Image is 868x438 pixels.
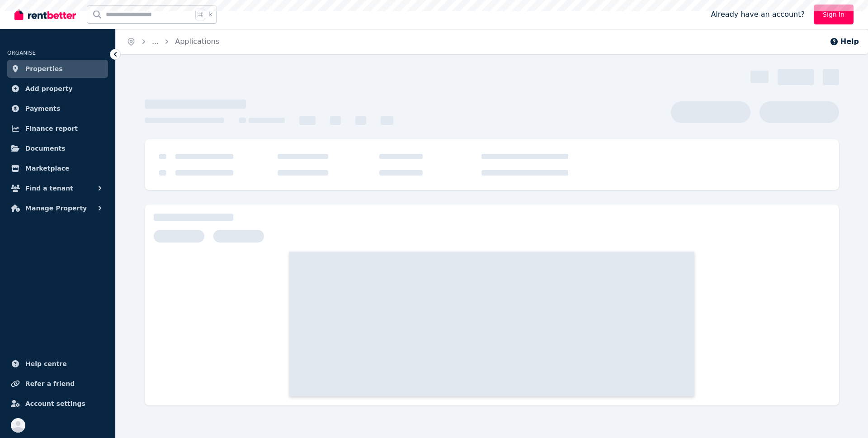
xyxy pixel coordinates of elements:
a: Add property [7,80,108,98]
span: k [209,11,212,18]
span: Add property [25,83,73,94]
span: Help centre [25,358,67,369]
a: Finance report [7,119,108,138]
span: Account settings [25,398,85,409]
img: RentBetter [14,8,76,21]
span: Manage Property [25,203,87,214]
span: Payments [25,103,60,114]
span: Properties [25,63,63,74]
a: Documents [7,139,108,157]
button: Find a tenant [7,179,108,197]
a: Account settings [7,395,108,413]
nav: Breadcrumb [116,29,230,54]
span: ORGANISE [7,50,36,56]
a: Applications [175,37,219,46]
span: ... [152,37,159,46]
button: Help [830,36,859,47]
a: Refer a friend [7,375,108,393]
span: Documents [25,143,66,154]
span: Find a tenant [25,183,73,194]
button: Manage Property [7,199,108,217]
a: Help centre [7,355,108,373]
a: Sign In [814,5,854,24]
a: Payments [7,100,108,118]
a: Marketplace [7,159,108,177]
span: Already have an account? [711,9,805,20]
span: Refer a friend [25,378,75,389]
span: Finance report [25,123,78,134]
span: Marketplace [25,163,69,174]
a: Properties [7,60,108,78]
